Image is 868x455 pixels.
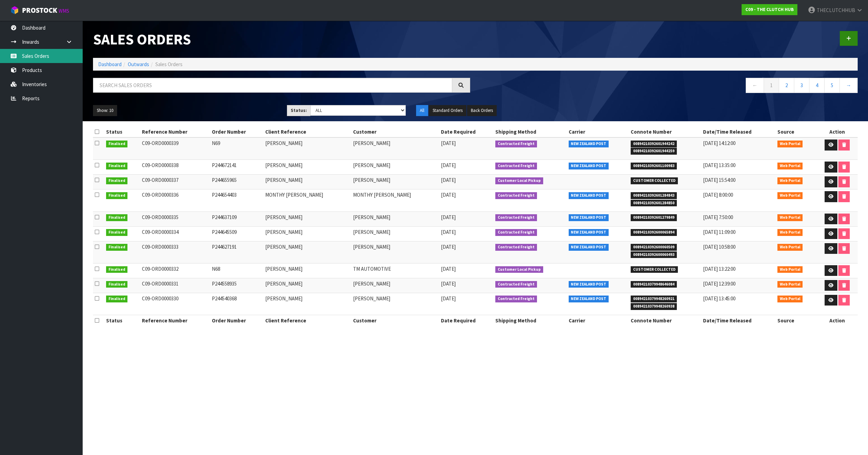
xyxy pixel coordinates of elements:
span: [DATE] 13:45:00 [703,295,735,302]
span: Customer Local Pickup [495,266,543,273]
span: CUSTOMER COLLECTED [631,177,678,184]
th: Client Reference [263,126,351,137]
span: Finalised [106,192,128,199]
td: [PERSON_NAME] [263,226,351,241]
nav: Page navigation [480,78,858,95]
th: Shipping Method [494,315,567,326]
td: P244655965 [210,175,264,189]
th: Carrier [567,315,629,326]
span: [DATE] [441,162,456,168]
th: Date/Time Released [701,126,776,137]
span: 00894210392601944259 [631,148,677,155]
td: P244654403 [210,189,264,211]
th: Date Required [439,315,494,326]
a: 4 [809,78,825,93]
span: [DATE] 10:58:00 [703,244,735,250]
td: [PERSON_NAME] [351,241,439,263]
th: Status [104,126,140,137]
span: NEW ZEALAND POST [569,214,609,221]
td: [PERSON_NAME] [263,263,351,278]
span: Web Portal [777,281,803,288]
th: Date Required [439,126,494,137]
td: C09-ORD0000338 [140,160,210,175]
span: Finalised [106,141,128,147]
span: 00894210379948260938 [631,303,677,310]
span: THECLUTCHHUB [817,7,855,13]
th: Order Number [210,126,264,137]
th: Connote Number [629,126,701,137]
span: CUSTOMER COLLECTED [631,266,678,273]
td: [PERSON_NAME] [263,160,351,175]
span: Sales Orders [155,61,183,68]
td: P244637109 [210,211,264,226]
th: Action [817,126,858,137]
span: Contracted Freight [495,163,537,169]
h1: Sales Orders [93,31,470,48]
td: C09-ORD0000339 [140,137,210,160]
span: 00894210392601284850 [631,200,677,207]
td: [PERSON_NAME] [351,226,439,241]
td: [PERSON_NAME] [263,241,351,263]
span: Contracted Freight [495,244,537,251]
span: 00894210392601944242 [631,141,677,147]
span: NEW ZEALAND POST [569,244,609,251]
span: 00894210392600065894 [631,229,677,236]
span: Finalised [106,244,128,251]
th: Shipping Method [494,126,567,137]
strong: C09 - THE CLUTCH HUB [745,7,794,12]
span: 00894210392600060509 [631,244,677,251]
button: Standard Orders [429,105,466,116]
span: [DATE] [441,214,456,220]
span: [DATE] 7:50:00 [703,214,733,220]
th: Carrier [567,126,629,137]
td: MONTHY [PERSON_NAME] [263,189,351,211]
button: Back Orders [467,105,497,116]
span: [DATE] 12:39:00 [703,280,735,287]
td: P244558935 [210,278,264,293]
span: NEW ZEALAND POST [569,141,609,147]
span: [DATE] 8:00:00 [703,192,733,198]
th: Reference Number [140,315,210,326]
span: 00894210392601279849 [631,214,677,221]
span: Finalised [106,163,128,169]
strong: Status: [291,107,307,113]
td: [PERSON_NAME] [263,175,351,189]
a: ← [746,78,764,93]
span: Contracted Freight [495,141,537,147]
span: Web Portal [777,163,803,169]
th: Order Number [210,315,264,326]
span: Finalised [106,214,128,221]
td: TM AUTOMOTIVE [351,263,439,278]
span: [DATE] [441,192,456,198]
td: P244645509 [210,226,264,241]
td: P244540368 [210,293,264,315]
a: 1 [764,78,779,93]
button: Show: 10 [93,105,117,116]
span: Contracted Freight [495,229,537,236]
td: C09-ORD0000336 [140,189,210,211]
th: Reference Number [140,126,210,137]
span: [DATE] 11:09:00 [703,229,735,235]
span: NEW ZEALAND POST [569,296,609,302]
td: N68 [210,263,264,278]
span: 00894210379948260921 [631,296,677,302]
span: Web Portal [777,177,803,184]
th: Customer [351,315,439,326]
span: [DATE] [441,280,456,287]
td: [PERSON_NAME] [351,278,439,293]
button: All [416,105,428,116]
th: Action [817,315,858,326]
td: MONTHY [PERSON_NAME] [351,189,439,211]
td: [PERSON_NAME] [351,137,439,160]
td: C09-ORD0000331 [140,278,210,293]
span: Finalised [106,177,128,184]
span: NEW ZEALAND POST [569,192,609,199]
td: [PERSON_NAME] [351,160,439,175]
span: Contracted Freight [495,214,537,221]
span: [DATE] 13:22:00 [703,266,735,272]
th: Customer [351,126,439,137]
td: [PERSON_NAME] [263,293,351,315]
span: 00894210392601100983 [631,163,677,169]
span: [DATE] [441,177,456,183]
td: [PERSON_NAME] [263,211,351,226]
